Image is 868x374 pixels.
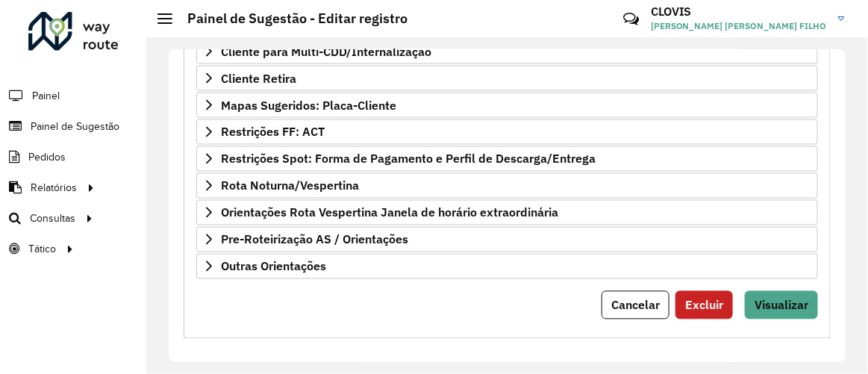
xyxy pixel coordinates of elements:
[30,211,75,226] span: Consultas
[28,149,66,165] span: Pedidos
[221,72,296,84] span: Cliente Retira
[221,99,396,111] span: Mapas Sugeridos: Placa-Cliente
[611,298,660,313] span: Cancelar
[196,66,818,91] a: Cliente Retira
[32,88,60,104] span: Painel
[602,291,669,320] button: Cancelar
[651,19,827,33] span: [PERSON_NAME] [PERSON_NAME] FILHO
[221,126,325,138] span: Restrições FF: ACT
[221,234,408,246] span: Pre-Roteirização AS / Orientações
[196,200,818,225] a: Orientações Rota Vespertina Janela de horário extraordinária
[221,180,359,192] span: Rota Noturna/Vespertina
[31,180,77,196] span: Relatórios
[196,146,818,172] a: Restrições Spot: Forma de Pagamento e Perfil de Descarga/Entrega
[221,207,558,219] span: Orientações Rota Vespertina Janela de horário extraordinária
[675,291,733,320] button: Excluir
[196,39,818,64] a: Cliente para Multi-CDD/Internalização
[221,261,326,272] span: Outras Orientações
[615,3,647,35] a: Contato Rápido
[221,153,596,165] span: Restrições Spot: Forma de Pagamento e Perfil de Descarga/Entrega
[28,241,56,257] span: Tático
[196,93,818,118] a: Mapas Sugeridos: Placa-Cliente
[172,10,408,27] h2: Painel de Sugestão - Editar registro
[755,298,808,313] span: Visualizar
[196,119,818,145] a: Restrições FF: ACT
[745,291,818,320] button: Visualizar
[196,227,818,252] a: Pre-Roteirização AS / Orientações
[651,4,827,19] h3: CLOVIS
[31,119,119,134] span: Painel de Sugestão
[685,298,723,313] span: Excluir
[221,46,431,57] span: Cliente para Multi-CDD/Internalização
[196,173,818,199] a: Rota Noturna/Vespertina
[196,254,818,279] a: Outras Orientações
